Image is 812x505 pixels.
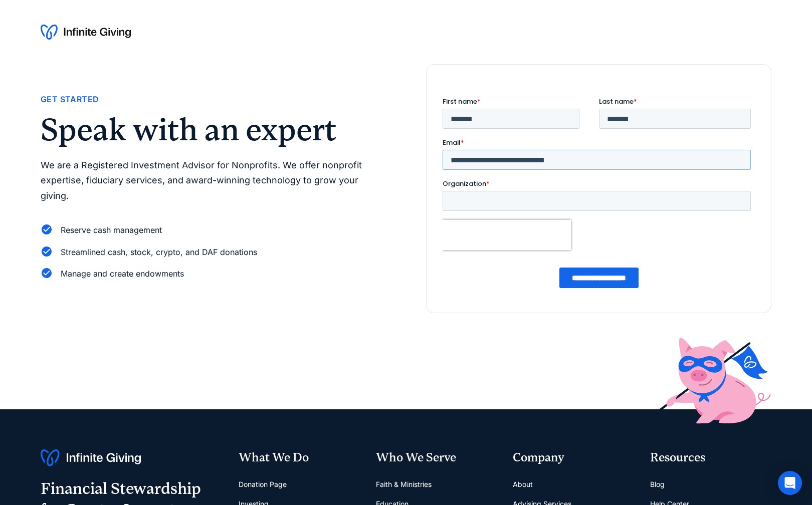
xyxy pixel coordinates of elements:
div: Streamlined cash, stock, crypto, and DAF donations [61,245,257,259]
a: Donation Page [239,474,287,494]
h2: Speak with an expert [41,114,386,145]
p: We are a Registered Investment Advisor for Nonprofits. We offer nonprofit expertise, fiduciary se... [41,158,386,204]
iframe: Form 0 [443,97,755,297]
div: Get Started [41,93,99,106]
div: Manage and create endowments [61,267,184,281]
div: Resources [650,449,771,466]
a: Faith & Ministries [376,474,432,494]
div: What We Do [239,449,360,466]
a: About [513,474,533,494]
div: Company [513,449,634,466]
a: Blog [650,474,665,494]
div: Reserve cash management [61,223,162,237]
div: Open Intercom Messenger [778,471,802,495]
div: Who We Serve [376,449,497,466]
